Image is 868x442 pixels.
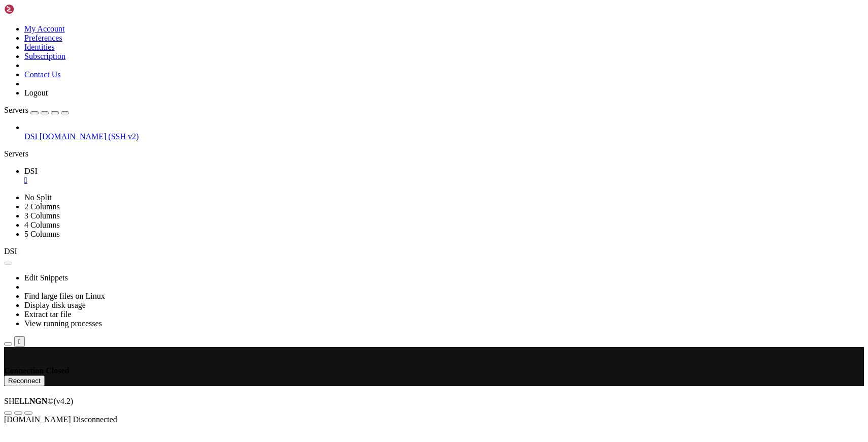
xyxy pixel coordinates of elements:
div:  [18,338,21,345]
a: View running processes [24,319,102,328]
a: Contact Us [24,70,61,79]
a: Subscription [24,52,65,60]
a: 3 Columns [24,211,60,220]
span: [DOMAIN_NAME] (SSH v2) [40,132,139,141]
a: Display disk usage [24,301,86,309]
a: 4 Columns [24,220,60,229]
a: Find large files on Linux [24,292,105,300]
div: Servers [4,149,864,159]
button:  [14,336,25,347]
span: DSI [24,132,38,141]
span: Servers [4,106,28,114]
a: 5 Columns [24,230,60,238]
a: No Split [24,193,52,202]
a: Extract tar file [24,310,71,319]
a: DSI [DOMAIN_NAME] (SSH v2) [24,132,864,141]
a: 2 Columns [24,202,60,211]
a: DSI [24,167,864,185]
img: Shellngn [4,4,62,14]
a:  [24,176,864,185]
a: My Account [24,24,65,33]
span: DSI [4,247,17,256]
li: DSI [DOMAIN_NAME] (SSH v2) [24,123,864,141]
a: Preferences [24,34,62,42]
span: DSI [24,167,38,175]
a: Identities [24,43,55,51]
a: Edit Snippets [24,273,68,282]
a: Logout [24,88,48,97]
a: Servers [4,106,69,114]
